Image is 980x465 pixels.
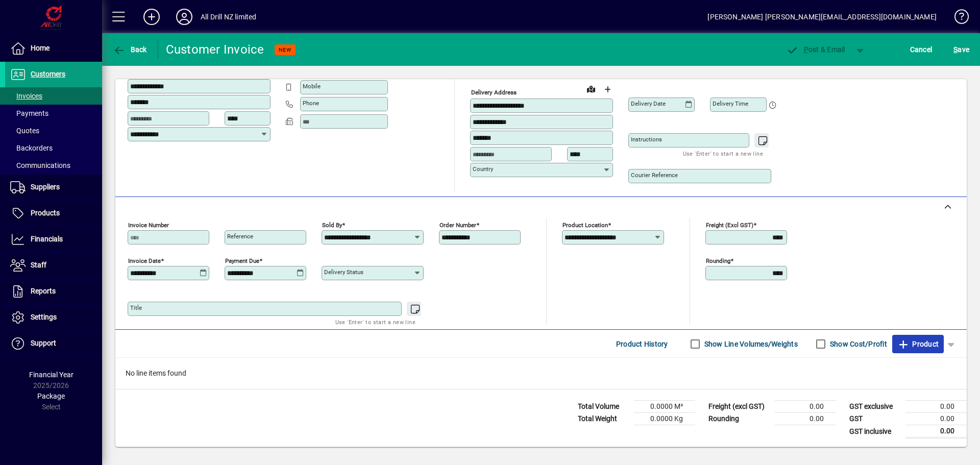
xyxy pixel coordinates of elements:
[168,8,201,26] button: Profile
[31,339,56,347] span: Support
[905,401,967,413] td: 0.00
[29,371,73,379] span: Financial Year
[5,139,102,157] a: Backorders
[31,261,46,269] span: Staff
[573,401,634,413] td: Total Volume
[775,401,836,413] td: 0.00
[5,36,102,61] a: Home
[5,331,102,356] a: Support
[31,235,63,243] span: Financials
[631,172,678,179] mat-label: Courier Reference
[37,392,65,400] span: Package
[128,257,161,264] mat-label: Invoice date
[706,257,730,264] mat-label: Rounding
[201,9,257,25] div: All Drill NZ limited
[303,100,319,107] mat-label: Phone
[128,222,169,229] mat-label: Invoice number
[947,2,967,35] a: Knowledge Base
[953,41,969,58] span: ave
[322,222,342,229] mat-label: Sold by
[707,9,937,25] div: [PERSON_NAME] [PERSON_NAME][EMAIL_ADDRESS][DOMAIN_NAME]
[31,183,60,191] span: Suppliers
[31,209,60,217] span: Products
[616,336,668,352] span: Product History
[135,8,168,26] button: Add
[781,40,850,59] button: Post & Email
[706,222,753,229] mat-label: Freight (excl GST)
[631,136,662,143] mat-label: Instructions
[702,339,798,349] label: Show Line Volumes/Weights
[113,45,147,54] span: Back
[5,157,102,174] a: Communications
[562,222,608,229] mat-label: Product location
[844,401,905,413] td: GST exclusive
[31,313,57,321] span: Settings
[5,201,102,226] a: Products
[905,413,967,425] td: 0.00
[10,161,70,169] span: Communications
[225,257,259,264] mat-label: Payment due
[102,40,158,59] app-page-header-button: Back
[5,105,102,122] a: Payments
[10,144,53,152] span: Backorders
[5,175,102,200] a: Suppliers
[10,92,42,100] span: Invoices
[897,336,939,352] span: Product
[115,358,967,389] div: No line items found
[279,46,291,53] span: NEW
[335,316,415,328] mat-hint: Use 'Enter' to start a new line
[713,100,748,107] mat-label: Delivery time
[634,413,695,425] td: 0.0000 Kg
[599,81,616,97] button: Choose address
[828,339,887,349] label: Show Cost/Profit
[166,41,264,58] div: Customer Invoice
[683,148,763,159] mat-hint: Use 'Enter' to start a new line
[786,45,845,54] span: ost & Email
[583,81,599,97] a: View on map
[892,335,944,353] button: Product
[303,83,321,90] mat-label: Mobile
[5,122,102,139] a: Quotes
[439,222,476,229] mat-label: Order number
[703,413,775,425] td: Rounding
[634,401,695,413] td: 0.0000 M³
[5,305,102,330] a: Settings
[631,100,666,107] mat-label: Delivery date
[324,268,363,276] mat-label: Delivery status
[5,279,102,304] a: Reports
[844,425,905,438] td: GST inclusive
[31,287,56,295] span: Reports
[612,335,672,353] button: Product History
[775,413,836,425] td: 0.00
[473,165,493,173] mat-label: Country
[110,40,150,59] button: Back
[5,253,102,278] a: Staff
[905,425,967,438] td: 0.00
[910,41,933,58] span: Cancel
[31,44,50,52] span: Home
[227,233,253,240] mat-label: Reference
[573,413,634,425] td: Total Weight
[10,109,48,117] span: Payments
[5,87,102,105] a: Invoices
[953,45,958,54] span: S
[31,70,65,78] span: Customers
[908,40,935,59] button: Cancel
[10,127,39,135] span: Quotes
[5,227,102,252] a: Financials
[951,40,972,59] button: Save
[130,304,142,311] mat-label: Title
[804,45,808,54] span: P
[703,401,775,413] td: Freight (excl GST)
[844,413,905,425] td: GST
